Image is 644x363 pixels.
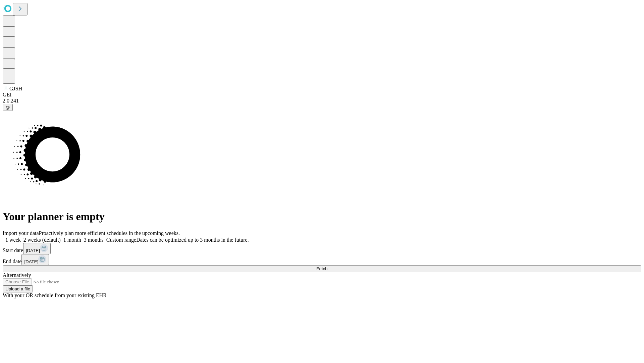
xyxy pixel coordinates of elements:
button: Fetch [3,265,641,272]
span: 3 months [84,237,104,243]
span: Alternatively [3,272,31,278]
button: @ [3,104,13,111]
button: Upload a file [3,285,33,292]
span: [DATE] [26,248,40,253]
span: Fetch [316,266,327,271]
span: GJSH [9,86,22,91]
span: Custom range [106,237,136,243]
div: GEI [3,92,641,98]
div: Start date [3,243,641,254]
span: Proactively plan more efficient schedules in the upcoming weeks. [39,230,180,236]
span: Import your data [3,230,39,236]
span: 1 month [63,237,81,243]
span: With your OR schedule from your existing EHR [3,292,107,298]
span: 2 weeks (default) [23,237,61,243]
h1: Your planner is empty [3,210,641,223]
button: [DATE] [23,243,51,254]
button: [DATE] [21,254,49,265]
div: End date [3,254,641,265]
span: @ [5,105,10,110]
span: Dates can be optimized up to 3 months in the future. [136,237,249,243]
span: 1 week [5,237,21,243]
div: 2.0.241 [3,98,641,104]
span: [DATE] [24,259,38,264]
